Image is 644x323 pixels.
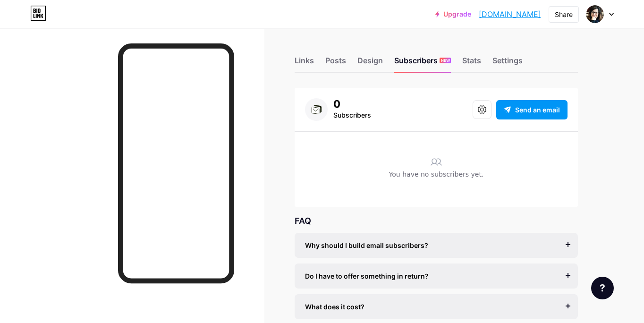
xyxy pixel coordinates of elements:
div: Share [555,9,573,19]
div: Subscribers [394,55,451,72]
span: What does it cost? [305,302,364,312]
div: Links [295,55,314,72]
div: Design [357,55,383,72]
span: Why should I build email subscribers? [305,240,428,250]
div: FAQ [295,214,578,227]
a: [DOMAIN_NAME] [479,8,541,20]
div: Settings [492,55,523,72]
img: almarota [586,5,604,23]
span: NEW [441,58,450,63]
div: You have no subscribers yet. [305,170,568,184]
div: Stats [462,55,481,72]
div: Posts [325,55,346,72]
a: Upgrade [435,10,471,18]
div: 0 [333,98,371,110]
span: Do I have to offer something in return? [305,271,429,281]
div: Subscribers [333,110,371,121]
span: Send an email [515,105,560,115]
